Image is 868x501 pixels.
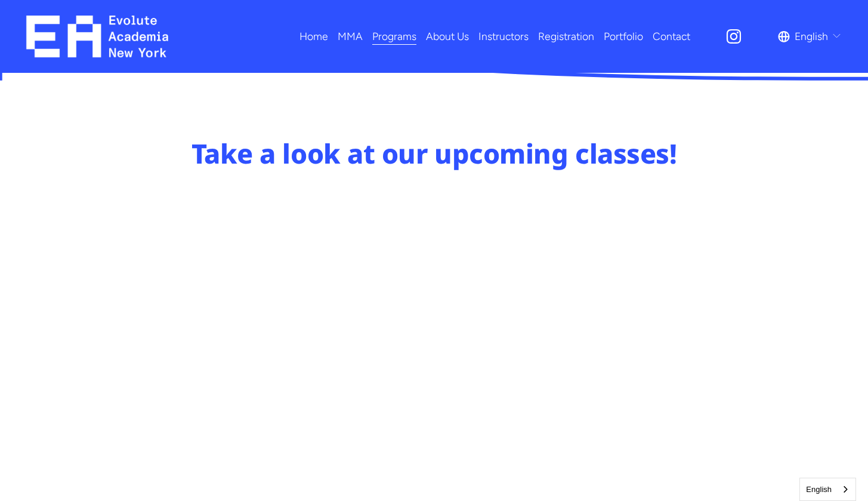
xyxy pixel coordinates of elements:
a: Instructors [478,26,529,47]
a: About Us [426,26,469,47]
a: Portfolio [604,26,643,47]
aside: Language selected: English [799,478,856,501]
a: English [800,478,855,500]
h3: Take a look at our upcoming classes! [173,136,694,171]
span: English [795,27,828,46]
a: Home [299,26,328,47]
a: folder dropdown [338,26,363,47]
a: Instagram [725,27,743,45]
a: Contact [653,26,690,47]
a: folder dropdown [372,26,416,47]
div: language picker [778,26,842,47]
a: Registration [538,26,594,47]
span: MMA [338,27,363,46]
span: Programs [372,27,416,46]
img: EA [26,16,169,57]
